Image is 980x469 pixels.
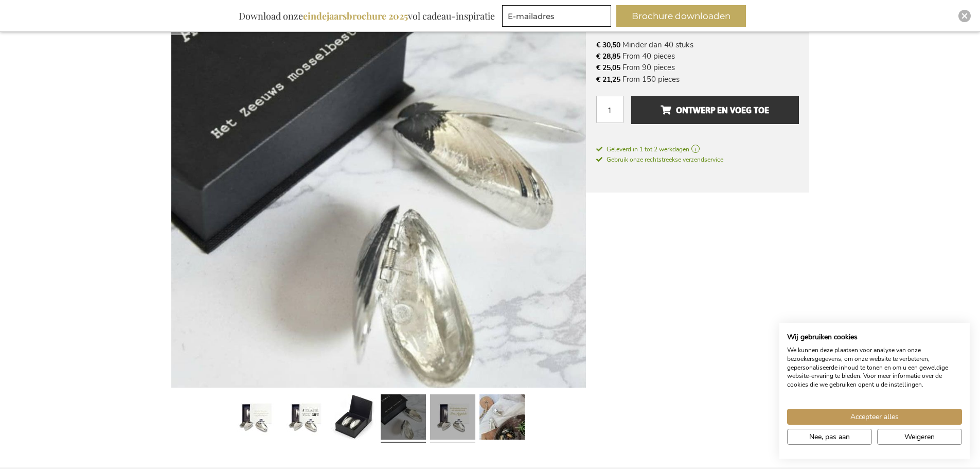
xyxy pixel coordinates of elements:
button: Accepteer alle cookies [787,409,962,425]
span: € 21,25 [596,75,620,84]
span: € 30,50 [596,40,620,50]
p: We kunnen deze plaatsen voor analyse van onze bezoekersgegevens, om onze website te verbeteren, g... [787,346,962,389]
input: E-mailadres [502,5,611,27]
div: Close [958,10,971,22]
span: € 25,05 [596,63,620,73]
button: Pas cookie voorkeuren aan [787,429,872,445]
button: Alle cookies weigeren [877,429,962,445]
a: Personalised Zeeland Mussel Cutlery [381,390,426,447]
li: From 40 pieces [596,50,799,62]
h2: Wij gebruiken cookies [787,333,962,342]
span: Accepteer alles [850,411,899,422]
a: Personalised Zeeland Mussel Cutlery [331,390,377,447]
button: Brochure downloaden [616,5,746,27]
a: Personalised Zeeland Mussel Cutlery [430,390,475,447]
span: Gebruik onze rechtstreekse verzendservice [596,155,723,164]
a: Geleverd in 1 tot 2 werkdagen [596,145,799,154]
li: From 90 pieces [596,62,799,73]
img: Close [961,13,968,19]
b: eindejaarsbrochure 2025 [303,10,408,22]
li: Minder dan 40 stuks [596,39,799,50]
span: Weigeren [904,431,935,442]
a: Personalised Zeeland Mussel Cutlery [282,390,327,447]
li: From 150 pieces [596,74,799,85]
span: Nee, pas aan [809,431,850,442]
span: Ontwerp en voeg toe [661,102,769,118]
form: marketing offers and promotions [502,5,614,30]
a: Personalised Zeeland Mussel Cutlery [233,390,278,447]
input: Aantal [596,96,623,123]
a: Personalised Zeeland Mussel Cutlery [479,390,525,447]
a: Gebruik onze rechtstreekse verzendservice [596,154,723,164]
span: € 28,85 [596,51,620,61]
div: Download onze vol cadeau-inspiratie [234,5,500,27]
button: Ontwerp en voeg toe [631,96,798,124]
